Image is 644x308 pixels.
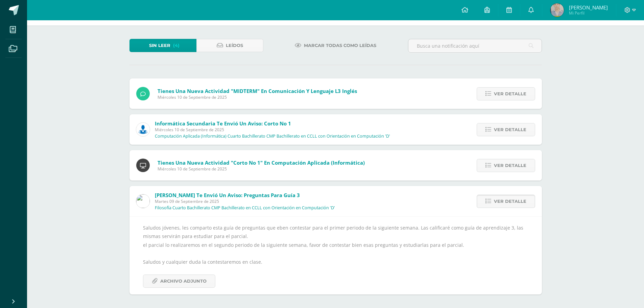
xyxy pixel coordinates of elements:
p: Filosofía Cuarto Bachillerato CMP Bachillerato en CCLL con Orientación en Computación 'D' [155,205,335,211]
span: Sin leer [149,39,170,52]
span: Ver detalle [494,123,526,136]
p: Computación Aplicada (Informática) Cuarto Bachillerato CMP Bachillerato en CCLL con Orientación e... [155,134,390,139]
img: 1d4a315518ae38ed51674a83a05ab918.png [550,3,564,17]
a: Archivo Adjunto [143,275,215,288]
a: Sin leer(4) [129,39,196,52]
span: Mi Perfil [569,10,608,16]
span: Miércoles 10 de Septiembre de 2025 [158,94,357,100]
span: Ver detalle [494,195,526,208]
span: Martes 09 de Septiembre de 2025 [155,198,335,204]
span: Informática Secundaria te envió un aviso: Corto No 1 [155,120,291,127]
span: Miércoles 10 de Septiembre de 2025 [158,166,365,172]
img: 6ed6846fa57649245178fca9fc9a58dd.png [136,123,150,136]
a: Marcar todas como leídas [286,39,385,52]
span: [PERSON_NAME] te envió un aviso: Preguntas para guía 3 [155,192,300,198]
input: Busca una notificación aquí [408,39,542,52]
span: Ver detalle [494,159,526,172]
div: Saludos jóvenes, les comparto esta guía de preguntas que eben contestar para el primer periodo de... [143,223,528,288]
a: Leídos [196,39,263,52]
span: Miércoles 10 de Septiembre de 2025 [155,127,390,133]
span: (4) [173,39,180,52]
span: Tienes una nueva actividad "MIDTERM" En Comunicación y Lenguaje L3 Inglés [158,88,357,94]
span: Ver detalle [494,88,526,100]
span: Tienes una nueva actividad "Corto No 1" En Computación Aplicada (Informática) [158,159,365,166]
span: Marcar todas como leídas [304,39,376,52]
span: [PERSON_NAME] [569,4,608,11]
span: Archivo Adjunto [160,275,207,287]
img: 6dfd641176813817be49ede9ad67d1c4.png [136,194,150,208]
span: Leídos [226,39,243,52]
